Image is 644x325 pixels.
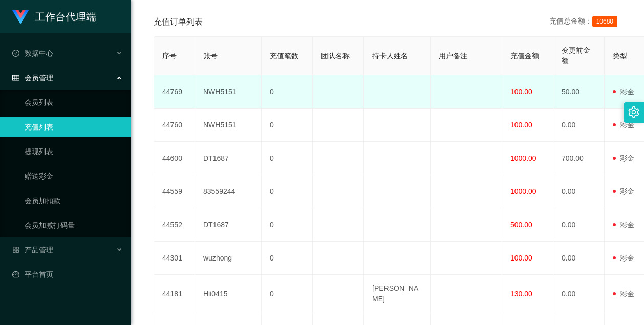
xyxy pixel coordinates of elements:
[613,221,634,229] span: 彩金
[510,52,539,60] span: 充值金额
[262,208,313,242] td: 0
[195,275,262,313] td: Hii0415
[12,50,19,57] i: 图标: check-circle-o
[154,75,195,109] td: 44769
[12,49,53,57] span: 数据中心
[553,175,605,208] td: 0.00
[25,92,123,113] a: 会员列表
[613,254,634,262] span: 彩金
[553,142,605,175] td: 700.00
[270,52,298,60] span: 充值笔数
[154,142,195,175] td: 44600
[510,254,532,262] span: 100.00
[203,52,218,60] span: 账号
[195,208,262,242] td: DT1687
[154,242,195,275] td: 44301
[12,12,96,20] a: 工作台代理端
[195,175,262,208] td: 83559244
[262,175,313,208] td: 0
[613,52,627,60] span: 类型
[25,215,123,235] a: 会员加减打码量
[12,74,53,82] span: 会员管理
[25,141,123,162] a: 提现列表
[25,117,123,137] a: 充值列表
[553,208,605,242] td: 0.00
[195,242,262,275] td: wuzhong
[25,190,123,211] a: 会员加扣款
[154,16,203,28] span: 充值订单列表
[613,154,634,162] span: 彩金
[154,208,195,242] td: 44552
[553,109,605,142] td: 0.00
[613,290,634,298] span: 彩金
[262,242,313,275] td: 0
[553,75,605,109] td: 50.00
[510,290,532,298] span: 130.00
[364,275,431,313] td: [PERSON_NAME]
[262,142,313,175] td: 0
[510,187,536,196] span: 1000.00
[162,52,177,60] span: 序号
[262,275,313,313] td: 0
[35,1,96,33] h1: 工作台代理端
[195,142,262,175] td: DT1687
[154,175,195,208] td: 44559
[628,106,639,118] i: 图标: setting
[592,16,617,27] span: 10680
[439,52,467,60] span: 用户备注
[372,52,408,60] span: 持卡人姓名
[562,46,590,65] span: 变更前金额
[195,75,262,109] td: NWH5151
[510,121,532,129] span: 100.00
[553,242,605,275] td: 0.00
[12,246,53,254] span: 产品管理
[12,10,29,25] img: logo.9652507e.png
[12,264,123,285] a: 图标: dashboard平台首页
[154,109,195,142] td: 44760
[510,154,536,162] span: 1000.00
[25,166,123,186] a: 赠送彩金
[510,221,532,229] span: 500.00
[12,246,19,253] i: 图标: appstore-o
[553,275,605,313] td: 0.00
[613,88,634,96] span: 彩金
[510,88,532,96] span: 100.00
[262,75,313,109] td: 0
[12,74,19,81] i: 图标: table
[195,109,262,142] td: NWH5151
[613,121,634,129] span: 彩金
[262,109,313,142] td: 0
[154,275,195,313] td: 44181
[613,187,634,196] span: 彩金
[321,52,350,60] span: 团队名称
[549,16,621,28] div: 充值总金额：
